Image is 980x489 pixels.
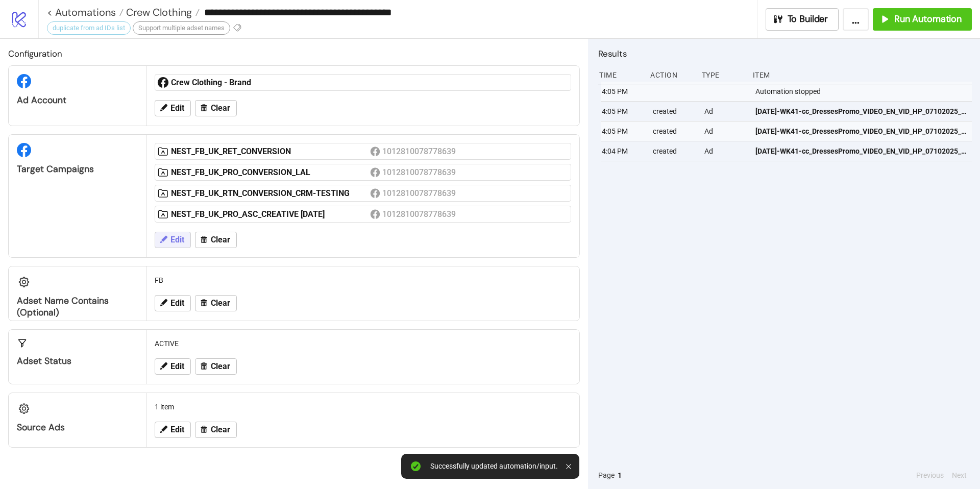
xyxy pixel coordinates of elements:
button: 1 [615,470,625,481]
button: Edit [155,295,191,311]
button: Edit [155,232,191,248]
button: Clear [195,358,237,375]
div: 1 item [151,397,575,417]
button: Edit [155,422,191,438]
span: Edit [170,425,184,434]
div: 4:05 PM [601,102,645,121]
button: Clear [195,422,237,438]
h2: Configuration [8,47,580,60]
span: Clear [211,299,230,308]
div: Ad [703,141,747,161]
button: Previous [913,470,947,481]
button: Clear [195,100,237,116]
span: To Builder [788,13,828,25]
button: Run Automation [873,8,972,31]
div: Adset Name contains (optional) [17,295,138,319]
span: Clear [211,425,230,434]
div: 4:05 PM [601,82,645,101]
div: Time [598,65,642,85]
div: Adset Status [17,355,138,367]
span: Run Automation [894,13,962,25]
div: created [652,102,696,121]
div: created [652,141,696,161]
div: 1012810078778639 [382,208,457,221]
div: Type [701,65,745,85]
div: duplicate from ad IDs list [47,21,131,35]
button: To Builder [766,8,839,31]
div: 4:05 PM [601,121,645,141]
a: < Automations [47,7,124,17]
div: NEST_FB_UK_PRO_CONVERSION_LAL [171,167,370,178]
div: NEST_FB_UK_RTN_CONVERSION_CRM-TESTING [171,188,370,199]
button: ... [843,8,869,31]
button: Edit [155,100,191,116]
div: Target Campaigns [17,163,138,175]
button: Next [949,470,970,481]
button: Edit [155,358,191,375]
div: Item [752,65,972,85]
div: Automation stopped [754,82,974,101]
div: Support multiple adset names [133,21,230,35]
span: Edit [170,299,184,308]
div: Crew Clothing - Brand [171,77,370,88]
a: [DATE]-WK41-cc_DressesPromo_VIDEO_EN_VID_HP_07102025_F_CC_SC24_USP11_ [755,121,967,141]
div: Action [649,65,693,85]
a: [DATE]-WK41-cc_DressesPromo_VIDEO_EN_VID_HP_07102025_F_CC_SC24_USP11_ [755,141,967,161]
a: [DATE]-WK41-cc_DressesPromo_VIDEO_EN_VID_HP_07102025_F_CC_SC24_USP11_ [755,102,967,121]
span: Edit [170,235,184,244]
h2: Results [598,47,972,60]
span: [DATE]-WK41-cc_DressesPromo_VIDEO_EN_VID_HP_07102025_F_CC_SC24_USP11_ [755,145,967,157]
span: Edit [170,362,184,371]
div: NEST_FB_UK_PRO_ASC_CREATIVE [DATE] [171,209,370,220]
div: 1012810078778639 [382,166,457,179]
div: FB [151,271,575,290]
div: Ad [703,121,747,141]
span: Edit [170,104,184,113]
div: Source Ads [17,422,138,433]
span: [DATE]-WK41-cc_DressesPromo_VIDEO_EN_VID_HP_07102025_F_CC_SC24_USP11_ [755,106,967,117]
span: Page [598,470,615,481]
span: Clear [211,235,230,244]
span: Clear [211,104,230,113]
div: 4:04 PM [601,141,645,161]
div: Successfully updated automation/input. [430,462,558,471]
div: Ad Account [17,94,138,106]
span: Clear [211,362,230,371]
div: 1012810078778639 [382,145,457,158]
div: Ad [703,102,747,121]
div: NEST_FB_UK_RET_CONVERSION [171,146,370,157]
button: Clear [195,295,237,311]
span: [DATE]-WK41-cc_DressesPromo_VIDEO_EN_VID_HP_07102025_F_CC_SC24_USP11_ [755,126,967,137]
div: 1012810078778639 [382,187,457,200]
div: ACTIVE [151,334,575,353]
span: Crew Clothing [124,6,192,19]
div: created [652,121,696,141]
a: Crew Clothing [124,7,200,17]
button: Clear [195,232,237,248]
